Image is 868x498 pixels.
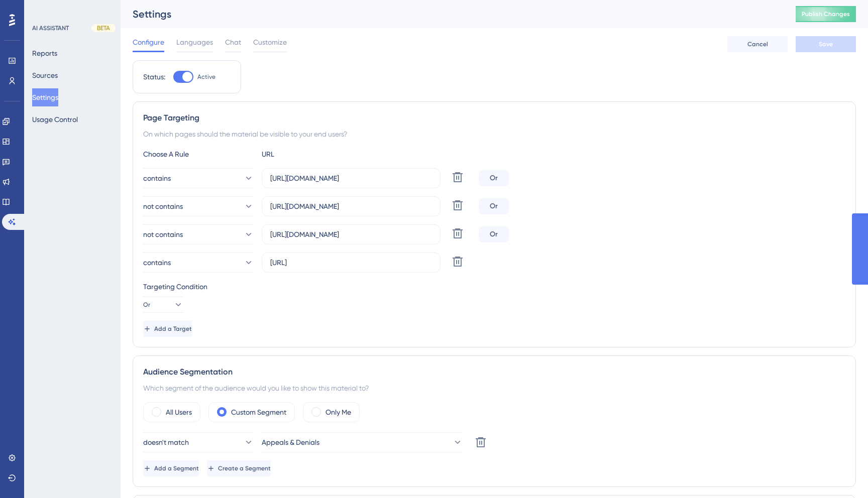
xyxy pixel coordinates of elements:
div: Or [479,198,509,214]
div: Status: [143,71,165,83]
button: Or [143,297,183,313]
button: Add a Target [143,321,192,337]
button: contains [143,253,254,273]
button: Cancel [727,36,788,52]
div: Which segment of the audience would you like to show this material to? [143,382,845,394]
iframe: UserGuiding AI Assistant Launcher [826,458,856,488]
input: yourwebsite.com/path [270,257,432,268]
div: Audience Segmentation [143,366,845,378]
button: not contains [143,224,254,244]
div: Or [479,170,509,186]
label: Custom Segment [231,406,286,418]
span: contains [143,172,171,184]
span: Save [819,40,833,48]
button: Create a Segment [207,460,271,476]
input: yourwebsite.com/path [270,201,432,212]
span: Active [197,73,215,81]
button: Sources [32,66,58,84]
span: Appeals & Denials [262,436,319,448]
button: Add a Segment [143,460,199,476]
button: Publish Changes [796,6,856,22]
div: BETA [91,24,116,32]
input: yourwebsite.com/path [270,173,432,184]
button: not contains [143,196,254,216]
label: Only Me [325,406,351,418]
span: doesn't match [143,436,189,448]
span: contains [143,257,171,269]
button: Settings [32,88,58,106]
span: Languages [176,36,213,48]
button: Appeals & Denials [262,432,463,452]
input: yourwebsite.com/path [270,229,432,240]
span: Publish Changes [802,10,850,18]
span: not contains [143,228,183,240]
button: doesn't match [143,432,254,452]
div: URL [262,148,372,160]
button: Usage Control [32,110,78,129]
div: Page Targeting [143,112,845,124]
div: On which pages should the material be visible to your end users? [143,128,845,140]
label: All Users [166,406,192,418]
button: Reports [32,44,57,62]
div: Targeting Condition [143,281,845,293]
span: Add a Target [154,325,192,333]
span: Add a Segment [154,464,199,472]
span: Or [143,301,150,309]
button: Save [796,36,856,52]
span: Create a Segment [218,464,271,472]
span: Chat [225,36,241,48]
div: Settings [133,7,771,21]
span: not contains [143,200,183,212]
div: Choose A Rule [143,148,254,160]
div: AI ASSISTANT [32,24,69,32]
span: Customize [253,36,287,48]
span: Cancel [747,40,768,48]
div: Or [479,226,509,242]
button: contains [143,168,254,188]
span: Configure [133,36,164,48]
